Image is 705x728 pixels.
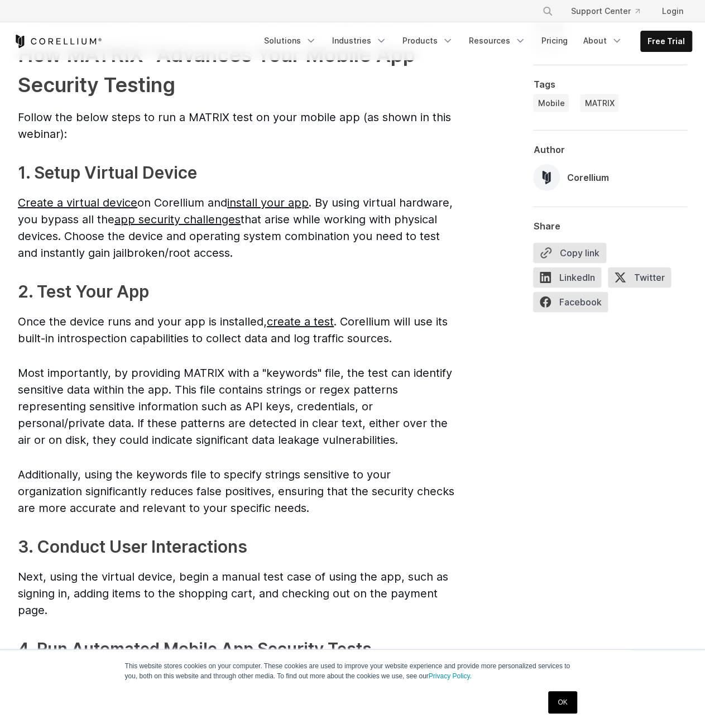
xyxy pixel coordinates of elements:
div: Tags [533,79,687,90]
a: app security challenges [114,213,241,226]
span: Follow the below steps to run a MATRIX test on your mobile app (as shown in this webinar): [18,111,451,141]
a: Solutions [257,31,323,51]
a: Support Center [562,1,649,21]
h3: 2. Test Your App [18,279,458,304]
div: Navigation Menu [257,31,692,52]
a: Pricing [535,31,574,51]
div: Author [533,144,687,155]
a: Industries [325,31,394,51]
p: This website stores cookies on your computer. These cookies are used to improve your website expe... [125,661,581,681]
span: Facebook [533,292,608,312]
span: LinkedIn [533,267,601,288]
span: Additionally, using the keywords file to specify strings sensitive to your organization significa... [18,468,454,515]
a: Corellium Home [13,35,102,48]
a: Login [653,1,692,21]
span: on Corellium and . By using virtual hardware, you bypass all the that arise while working with ph... [18,196,453,260]
button: Search [538,1,558,21]
div: Navigation Menu [529,1,692,21]
a: Facebook [533,292,615,317]
a: Products [396,31,460,51]
a: install your app [227,196,309,209]
span: Once the device runs and your app is installed, . Corellium will use its built-in introspection c... [18,315,448,345]
a: OK [548,691,577,713]
a: Mobile [533,94,569,112]
span: Mobile [538,98,564,109]
a: Create a virtual device [18,196,137,209]
a: About [577,31,629,51]
span: MATRIX [584,98,614,109]
div: Corellium [567,171,608,184]
a: LinkedIn [533,267,608,292]
span: Most importantly, by providing MATRIX with a "keywords" file, the test can identify sensitive dat... [18,366,452,447]
h3: 1. Setup Virtual Device [18,160,458,185]
a: Resources [462,31,533,51]
img: Corellium [533,164,560,191]
span: Next, using the virtual device, begin a manual test case of using the app, such as signing in, ad... [18,570,448,617]
h3: 3. Conduct User Interactions [18,534,458,559]
a: Free Trial [641,31,692,51]
a: create a test [267,315,334,328]
div: Share [533,221,687,232]
a: Privacy Policy. [429,672,472,680]
button: Copy link [533,243,606,263]
a: Twitter [608,267,678,292]
h2: How MATRIX Advances Your Mobile App Security Testing [18,40,458,100]
span: Twitter [608,267,671,288]
h3: 4. Run Automated Mobile App Security Tests [18,636,458,662]
a: MATRIX [580,94,618,112]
